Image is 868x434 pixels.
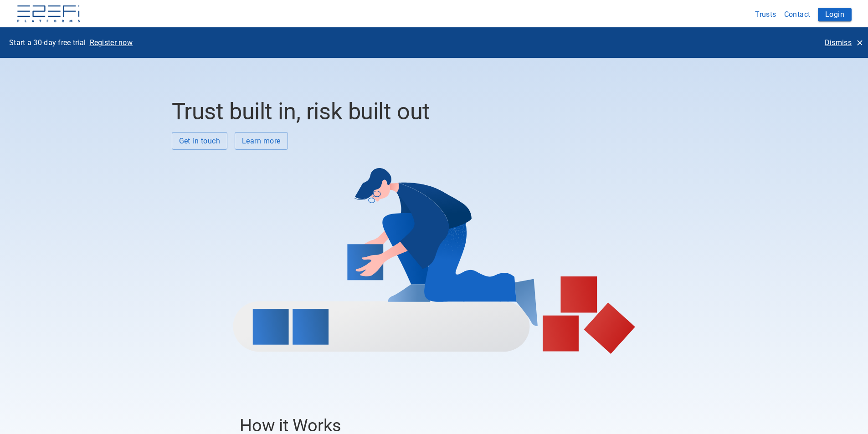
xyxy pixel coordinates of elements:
h2: Trust built in, risk built out [172,98,697,125]
p: Dismiss [825,37,852,48]
p: Start a 30-day free trial [9,37,86,48]
button: Get in touch [172,132,228,150]
button: Dismiss [821,35,866,51]
button: Learn more [235,132,288,150]
p: Register now [90,37,133,48]
button: Register now [86,35,137,51]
